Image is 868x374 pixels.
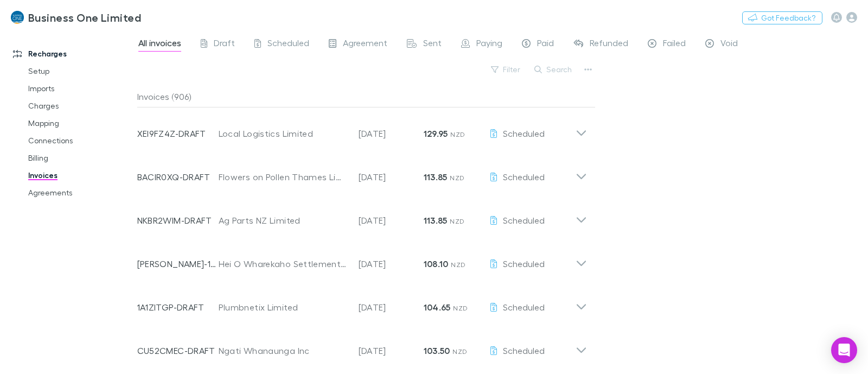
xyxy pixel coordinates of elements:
h3: Business One Limited [28,11,141,24]
span: Scheduled [503,345,545,356]
span: Refunded [590,37,628,52]
div: [PERSON_NAME]-1253Hei O Wharekaho Settlement Trust[DATE]108.10 NZDScheduled [129,238,596,281]
p: 1A1ZITGP-DRAFT [137,301,219,314]
span: NZD [453,304,468,312]
span: Paid [537,37,554,52]
div: XEI9FZ4Z-DRAFTLocal Logistics Limited[DATE]129.95 NZDScheduled [129,107,596,151]
span: NZD [450,130,465,138]
a: Charges [17,97,145,115]
p: [PERSON_NAME]-1253 [137,257,219,270]
div: Local Logistics Limited [219,127,348,140]
strong: 104.65 [424,302,451,313]
p: [DATE] [359,301,424,314]
p: BACIR0XQ-DRAFT [137,170,219,183]
span: Void [720,37,738,52]
span: NZD [452,347,467,356]
p: [DATE] [359,214,424,227]
p: CU52CMEC-DRAFT [137,344,219,357]
strong: 113.85 [424,172,448,182]
span: Scheduled [267,37,309,52]
div: Ag Parts NZ Limited [219,214,348,227]
a: Invoices [17,167,145,184]
span: Sent [423,37,442,52]
p: NKBR2WIM-DRAFT [137,214,219,227]
a: Billing [17,149,145,167]
a: Business One Limited [4,4,148,30]
button: Got Feedback? [742,11,822,24]
div: NKBR2WIM-DRAFTAg Parts NZ Limited[DATE]113.85 NZDScheduled [129,194,596,238]
strong: 108.10 [424,258,449,269]
span: Scheduled [503,172,545,182]
div: BACIR0XQ-DRAFTFlowers on Pollen Thames Limited[DATE]113.85 NZDScheduled [129,151,596,194]
div: Hei O Wharekaho Settlement Trust [219,257,348,270]
strong: 103.50 [424,345,450,356]
a: Agreements [17,184,145,201]
span: Failed [663,37,686,52]
span: Agreement [343,37,387,52]
span: NZD [450,174,464,182]
a: Imports [17,80,145,97]
div: Open Intercom Messenger [831,337,857,363]
span: Scheduled [503,302,545,312]
span: Paying [476,37,502,52]
strong: 113.85 [424,215,448,226]
p: [DATE] [359,127,424,140]
img: Business One Limited's Logo [11,11,24,24]
div: Plumbnetix Limited [219,301,348,314]
a: Connections [17,132,145,149]
p: [DATE] [359,257,424,270]
button: Filter [486,63,527,76]
p: [DATE] [359,170,424,183]
button: Search [529,63,578,76]
span: Scheduled [503,128,545,138]
span: Scheduled [503,215,545,225]
div: Flowers on Pollen Thames Limited [219,170,348,183]
div: CU52CMEC-DRAFTNgati Whanaunga Inc[DATE]103.50 NZDScheduled [129,325,596,368]
a: Setup [17,62,145,80]
p: [DATE] [359,344,424,357]
strong: 129.95 [424,128,448,139]
a: Recharges [2,45,145,62]
span: NZD [450,217,464,225]
a: Mapping [17,115,145,132]
span: Draft [214,37,235,52]
div: 1A1ZITGP-DRAFTPlumbnetix Limited[DATE]104.65 NZDScheduled [129,281,596,325]
span: NZD [451,261,465,269]
div: Ngati Whanaunga Inc [219,344,348,357]
p: XEI9FZ4Z-DRAFT [137,127,219,140]
span: Scheduled [503,258,545,269]
span: All invoices [138,37,181,52]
